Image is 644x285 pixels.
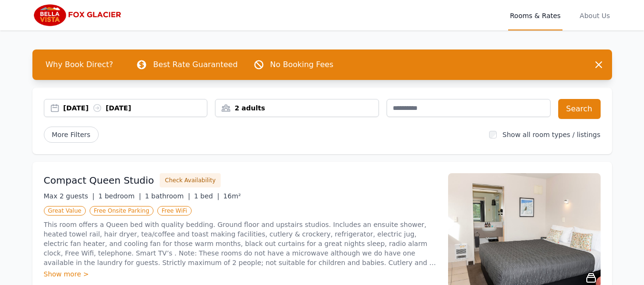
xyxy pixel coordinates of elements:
[145,192,190,200] span: 1 bathroom |
[44,220,437,267] p: This room offers a Queen bed with quality bedding. Ground floor and upstairs studios. Includes an...
[215,103,378,113] div: 2 adults
[63,103,207,113] div: [DATE] [DATE]
[194,192,219,200] span: 1 bed |
[153,59,237,70] p: Best Rate Guaranteed
[44,192,95,200] span: Max 2 guests |
[502,131,600,138] label: Show all room types / listings
[160,173,221,187] button: Check Availability
[38,55,121,74] span: Why Book Direct?
[558,99,601,119] button: Search
[44,269,437,279] div: Show more >
[44,127,99,143] span: More Filters
[98,192,141,200] span: 1 bedroom |
[44,206,86,216] span: Great Value
[44,174,154,187] h3: Compact Queen Studio
[90,206,153,216] span: Free Onsite Parking
[157,206,192,216] span: Free WiFi
[32,4,124,27] img: Bella Vista Fox Glacier
[223,192,241,200] span: 16m²
[270,59,334,70] p: No Booking Fees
